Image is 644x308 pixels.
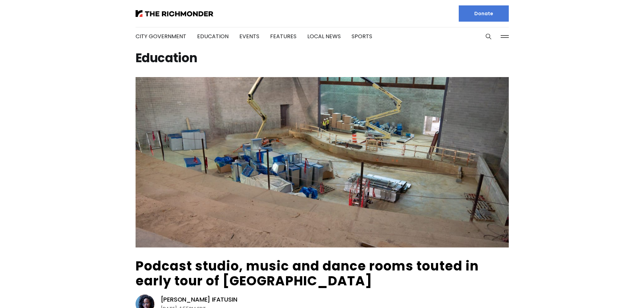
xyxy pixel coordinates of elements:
[307,32,341,40] a: Local News
[136,257,479,290] a: Podcast studio, music and dance rooms touted in early tour of [GEOGRAPHIC_DATA]
[136,32,186,40] a: City Government
[197,32,229,40] a: Education
[459,5,509,22] a: Donate
[270,32,296,40] a: Features
[587,275,644,308] iframe: portal-trigger
[136,53,509,64] h1: Education
[239,32,259,40] a: Events
[136,10,213,17] img: The Richmonder
[136,77,509,247] img: Podcast studio, music and dance rooms touted in early tour of new Richmond high school
[483,31,494,42] button: Search this site
[161,295,237,304] a: [PERSON_NAME] Ifatusin
[352,32,372,40] a: Sports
